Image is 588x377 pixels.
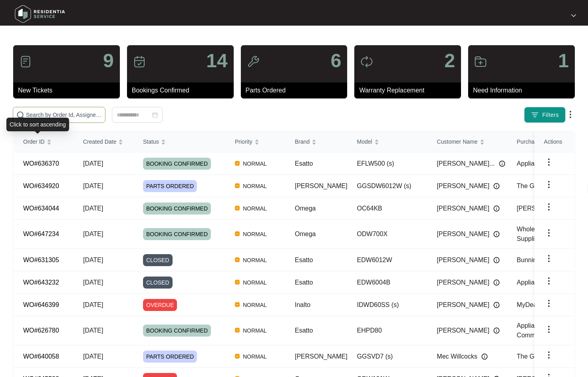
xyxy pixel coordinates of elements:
span: Brand [295,137,310,146]
span: Esatto [295,257,313,263]
span: [DATE] [83,160,103,167]
p: 2 [444,51,455,70]
img: Info icon [499,160,505,167]
span: Omega [295,231,316,237]
span: Order ID [23,137,45,146]
span: BOOKING CONFIRMED [143,203,211,215]
img: dropdown arrow [544,157,554,167]
p: Parts Ordered [246,86,348,95]
td: GGSDW6012W (s) [348,175,427,197]
img: icon [133,55,146,68]
img: Vercel Logo [235,280,240,285]
th: Actions [534,131,574,152]
span: [DATE] [83,182,103,189]
span: The Good Guys [517,353,562,360]
span: Customer Name [437,137,478,146]
span: PARTS ORDERED [143,351,197,363]
span: [PERSON_NAME] [437,278,490,287]
span: [PERSON_NAME] [295,353,348,360]
p: 9 [103,51,114,70]
span: Mec Willcocks [437,352,477,361]
img: dropdown arrow [544,254,554,263]
span: NORMAL [240,326,270,335]
span: [PERSON_NAME] [437,229,490,239]
img: icon [19,55,32,68]
a: WO#643232 [23,279,59,286]
p: New Tickets [18,86,120,95]
td: EHPD80 [348,316,427,345]
td: IDWD60SS (s) [348,294,427,316]
p: Need Information [473,86,575,95]
span: [DATE] [83,205,103,212]
img: Info icon [481,353,488,360]
span: MyDeal [517,301,538,308]
span: Purchased From [517,137,558,146]
span: [DATE] [83,279,103,286]
th: Customer Name [427,131,507,152]
span: [PERSON_NAME] [295,182,348,189]
a: WO#634920 [23,182,59,189]
span: [PERSON_NAME] [437,300,490,310]
span: Appliances Online [517,160,568,167]
span: Priority [235,137,252,146]
span: Wholesale Appliance Supplies [517,226,576,242]
input: Search by Order Id, Assignee Name, Customer Name, Brand and Model [26,110,102,119]
span: [PERSON_NAME] [437,326,490,335]
img: icon [474,55,487,68]
span: [PERSON_NAME] [437,255,490,265]
img: Vercel Logo [235,257,240,262]
img: search-icon [16,111,24,119]
img: Info icon [493,231,500,237]
img: Vercel Logo [235,206,240,211]
span: NORMAL [240,181,270,191]
span: [PERSON_NAME] [437,181,490,191]
img: dropdown arrow [544,228,554,238]
span: Status [143,137,159,146]
img: dropdown arrow [571,14,576,18]
img: residentia service logo [12,2,68,26]
span: NORMAL [240,159,270,168]
img: dropdown arrow [544,276,554,286]
p: Warranty Replacement [359,86,461,95]
img: dropdown arrow [544,180,554,189]
div: Click to sort ascending [6,118,69,131]
img: Info icon [493,327,500,334]
span: NORMAL [240,300,270,310]
button: filter iconFilters [524,107,566,123]
img: dropdown arrow [544,325,554,334]
span: Appliances Online Commercial [517,322,568,339]
img: Vercel Logo [235,183,240,188]
img: Info icon [493,183,500,189]
span: BOOKING CONFIRMED [143,228,211,240]
span: NORMAL [240,278,270,287]
span: NORMAL [240,352,270,361]
span: Appliances Online [517,279,568,286]
span: Bunnings Warehouse [517,257,578,263]
p: Bookings Confirmed [132,86,234,95]
span: [PERSON_NAME] [437,204,490,213]
span: [DATE] [83,231,103,237]
span: BOOKING CONFIRMED [143,325,211,337]
a: WO#626780 [23,327,59,334]
span: NORMAL [240,229,270,239]
span: [PERSON_NAME]... [437,159,495,168]
span: Esatto [295,279,313,286]
th: Status [133,131,225,152]
th: Created Date [73,131,133,152]
a: WO#636370 [23,160,59,167]
span: [DATE] [83,353,103,360]
th: Brand [285,131,348,152]
img: dropdown arrow [544,202,554,212]
p: 14 [206,51,227,70]
a: WO#640058 [23,353,59,360]
a: WO#647234 [23,231,59,237]
p: 1 [558,51,569,70]
img: icon [247,55,260,68]
span: [DATE] [83,327,103,334]
span: PARTS ORDERED [143,180,197,192]
span: NORMAL [240,255,270,265]
span: [DATE] [83,301,103,308]
img: Info icon [493,257,500,263]
img: icon [360,55,373,68]
span: NORMAL [240,204,270,213]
